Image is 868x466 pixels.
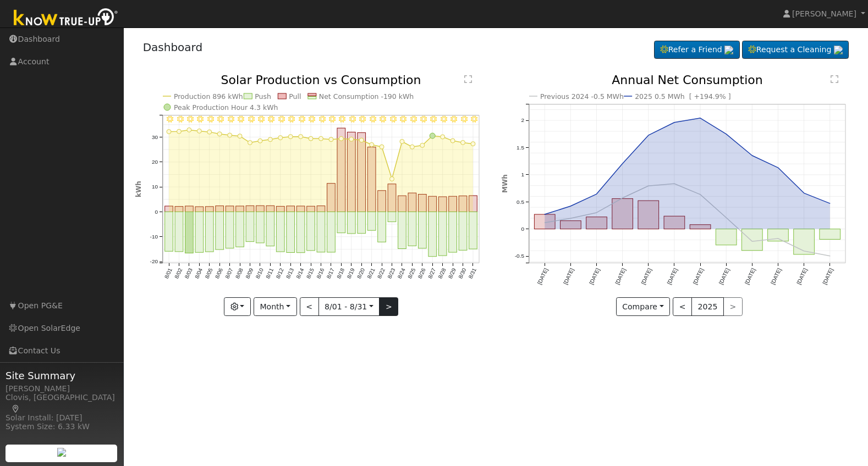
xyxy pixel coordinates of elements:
i: 8/13 - Clear [288,116,295,123]
i: 8/05 - Clear [207,116,214,123]
circle: onclick="" [776,236,781,241]
circle: onclick="" [420,143,425,148]
a: Request a Cleaning [742,41,849,59]
text: [DATE] [744,267,756,285]
rect: onclick="" [358,212,366,234]
rect: onclick="" [459,212,467,251]
i: 8/26 - Clear [420,116,427,123]
circle: onclick="" [197,129,201,134]
circle: onclick="" [776,165,781,170]
text: [DATE] [640,267,653,285]
rect: onclick="" [428,212,437,257]
circle: onclick="" [698,116,702,120]
rect: onclick="" [561,221,581,229]
text: kWh [135,181,142,197]
button: 2025 [691,297,724,316]
text: 8/18 [336,267,345,280]
rect: onclick="" [408,212,416,246]
rect: onclick="" [367,212,376,231]
text: 8/17 [325,267,335,280]
span: [PERSON_NAME] [792,9,856,18]
circle: onclick="" [672,182,677,186]
rect: onclick="" [378,191,386,212]
i: 8/03 - Clear [187,116,194,123]
i: 8/25 - Clear [410,116,416,123]
text: [DATE] [562,267,575,285]
rect: onclick="" [296,212,305,253]
button: < [300,297,319,316]
rect: onclick="" [205,207,213,212]
circle: onclick="" [410,145,414,149]
div: Solar Install: [DATE] [6,412,118,424]
rect: onclick="" [266,212,274,246]
i: 8/15 - Clear [309,116,315,123]
text: 8/12 [274,267,284,280]
circle: onclick="" [802,249,806,253]
rect: onclick="" [287,212,295,253]
text: 8/14 [295,267,305,280]
text: 8/04 [194,267,204,280]
rect: onclick="" [215,212,223,250]
rect: onclick="" [388,212,396,222]
rect: onclick="" [690,225,711,229]
rect: onclick="" [469,196,477,212]
text: 8/15 [305,267,315,280]
i: 8/29 - Clear [451,116,457,123]
div: Clovis, [GEOGRAPHIC_DATA] [6,392,118,415]
text: 2025 0.5 MWh [ +194.9% ] [635,92,731,101]
text: 8/02 [173,267,183,280]
circle: onclick="" [750,153,755,158]
rect: onclick="" [398,196,406,212]
text: 8/28 [437,267,447,280]
i: 8/08 - Clear [238,116,244,123]
circle: onclick="" [441,135,445,139]
text: [DATE] [666,267,679,285]
rect: onclick="" [327,212,335,253]
text: 0 [155,209,158,215]
rect: onclick="" [215,206,223,212]
rect: onclick="" [235,212,244,247]
circle: onclick="" [672,120,677,125]
rect: onclick="" [388,184,396,212]
circle: onclick="" [724,215,728,220]
rect: onclick="" [820,229,840,240]
text: 8/13 [285,267,295,280]
circle: onclick="" [248,141,252,145]
text: 8/06 [214,267,224,280]
rect: onclick="" [246,212,254,242]
circle: onclick="" [369,143,373,147]
rect: onclick="" [398,212,406,249]
circle: onclick="" [339,137,343,141]
circle: onclick="" [698,192,702,197]
circle: onclick="" [389,177,394,181]
rect: onclick="" [175,207,183,212]
img: retrieve [57,448,66,457]
circle: onclick="" [569,217,573,221]
i: 8/04 - Clear [197,116,204,123]
rect: onclick="" [408,193,416,212]
circle: onclick="" [542,220,547,225]
a: Refer a Friend [654,41,740,59]
circle: onclick="" [750,240,755,244]
rect: onclick="" [317,206,325,212]
text: 8/29 [447,267,457,280]
text: 8/01 [163,267,173,280]
i: 8/16 - Clear [318,116,325,123]
rect: onclick="" [337,128,345,212]
rect: onclick="" [276,207,284,212]
rect: onclick="" [246,206,254,212]
a: Dashboard [143,41,203,54]
rect: onclick="" [164,212,173,252]
i: 8/06 - Clear [217,116,224,123]
rect: onclick="" [716,229,737,245]
circle: onclick="" [309,136,313,141]
div: [PERSON_NAME] [6,383,118,395]
circle: onclick="" [167,130,171,134]
i: 8/22 - MostlyClear [380,116,386,123]
circle: onclick="" [828,254,832,258]
i: 8/24 - Clear [400,116,406,123]
i: 8/10 - Clear [258,116,265,123]
rect: onclick="" [205,212,213,252]
circle: onclick="" [258,139,262,143]
rect: onclick="" [185,212,193,253]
